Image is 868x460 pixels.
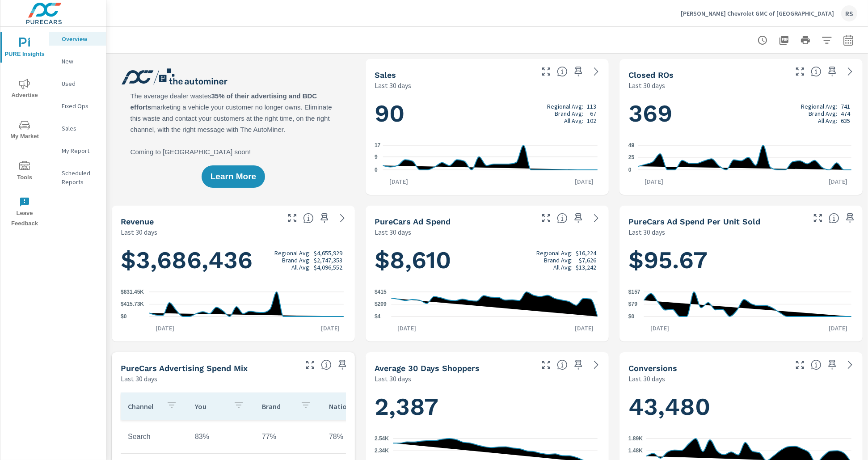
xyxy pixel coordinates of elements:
[62,101,99,110] p: Fixed Ops
[391,324,422,333] p: [DATE]
[644,324,675,333] p: [DATE]
[375,227,411,237] p: Last 30 days
[314,249,342,257] p: $4,655,929
[822,324,854,333] p: [DATE]
[49,55,106,68] div: New
[375,245,600,275] h1: $8,610
[579,257,596,264] p: $7,626
[638,177,670,186] p: [DATE]
[569,177,600,186] p: [DATE]
[809,110,837,117] p: Brand Avg:
[314,257,342,264] p: $2,747,353
[375,313,381,320] text: $4
[195,402,226,411] p: You
[375,447,389,454] text: 2.34K
[121,363,248,373] h5: PureCars Advertising Spend Mix
[843,358,857,372] a: See more details in report
[811,359,822,370] span: The number of dealer-specified goals completed by a visitor. [Source: This data is provided by th...
[303,213,314,224] span: Total sales revenue over the selected date range. [Source: This data is sourced from the dealer’s...
[375,98,600,129] h1: 90
[375,289,387,295] text: $415
[841,117,850,124] p: 635
[628,289,640,295] text: $157
[547,103,583,110] p: Regional Avg:
[628,154,635,160] text: 25
[587,103,596,110] p: 113
[329,402,360,411] p: National
[62,169,99,186] p: Scheduled Reports
[3,120,46,142] span: My Market
[121,373,157,384] p: Last 30 days
[811,211,825,225] button: Make Fullscreen
[375,363,480,373] h5: Average 30 Days Shoppers
[590,110,596,117] p: 67
[829,213,839,224] span: Average cost of advertising per each vehicle sold at the dealer over the selected date range. The...
[375,80,411,91] p: Last 30 days
[274,249,311,257] p: Regional Avg:
[796,31,814,49] button: Print Report
[843,211,857,225] span: Save this to your personalized report
[121,245,346,275] h1: $3,686,436
[555,110,583,117] p: Brand Avg:
[121,289,144,295] text: $831.45K
[375,167,378,173] text: 0
[3,79,46,101] span: Advertise
[839,31,857,49] button: Select Date Range
[49,99,106,113] div: Fixed Ops
[811,66,822,77] span: Number of Repair Orders Closed by the selected dealership group over the selected time range. [So...
[321,359,332,370] span: This table looks at how you compare to the amount of budget you spend per channel as opposed to y...
[375,154,378,160] text: 9
[564,117,583,124] p: All Avg:
[589,358,603,372] a: See more details in report
[121,217,154,226] h5: Revenue
[825,64,839,79] span: Save this to your personalized report
[149,324,181,333] p: [DATE]
[314,264,342,271] p: $4,096,552
[775,31,793,49] button: "Export Report to PDF"
[576,264,596,271] p: $13,242
[841,5,857,21] div: RS
[375,301,387,308] text: $209
[335,358,350,372] span: Save this to your personalized report
[202,165,265,188] button: Learn More
[628,217,760,226] h5: PureCars Ad Spend Per Unit Sold
[375,142,381,148] text: 17
[571,211,586,225] span: Save this to your personalized report
[49,77,106,90] div: Used
[628,448,643,454] text: 1.48K
[317,211,332,225] span: Save this to your personalized report
[383,177,414,186] p: [DATE]
[536,249,573,257] p: Regional Avg:
[49,144,106,157] div: My Report
[62,79,99,88] p: Used
[322,426,389,448] td: 78%
[0,27,49,232] div: nav menu
[557,213,568,224] span: Total cost of media for all PureCars channels for the selected dealership group over the selected...
[628,392,854,422] h1: 43,480
[121,301,144,308] text: $415.73K
[255,426,322,448] td: 77%
[557,359,568,370] span: A rolling 30 day total of daily Shoppers on the dealership website, averaged over the selected da...
[571,358,586,372] span: Save this to your personalized report
[557,66,568,77] span: Number of vehicles sold by the dealership over the selected date range. [Source: This data is sou...
[375,217,451,226] h5: PureCars Ad Spend
[841,103,850,110] p: 741
[3,197,46,229] span: Leave Feedback
[285,211,299,225] button: Make Fullscreen
[628,70,674,80] h5: Closed ROs
[589,64,603,79] a: See more details in report
[841,110,850,117] p: 474
[121,313,127,320] text: $0
[375,70,396,80] h5: Sales
[3,161,46,183] span: Tools
[62,146,99,155] p: My Report
[793,64,807,79] button: Make Fullscreen
[587,117,596,124] p: 102
[628,435,643,442] text: 1.89K
[539,211,553,225] button: Make Fullscreen
[569,324,600,333] p: [DATE]
[553,264,573,271] p: All Avg:
[262,402,293,411] p: Brand
[62,57,99,66] p: New
[818,117,837,124] p: All Avg:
